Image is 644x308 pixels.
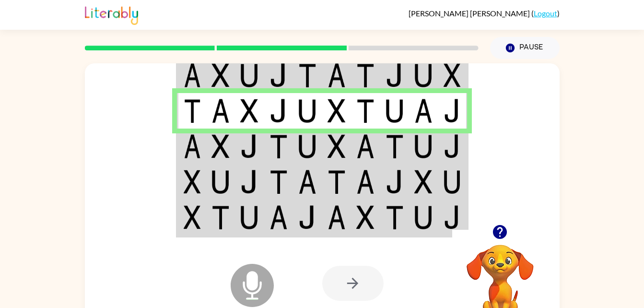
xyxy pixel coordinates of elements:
img: Literably [85,4,138,25]
img: a [414,99,433,123]
img: u [444,170,461,194]
img: j [444,134,461,158]
img: t [386,134,404,158]
img: j [298,205,316,229]
img: a [356,134,375,158]
img: t [269,170,288,194]
img: x [444,63,461,87]
img: j [240,134,258,158]
img: x [414,170,433,194]
img: x [328,134,346,158]
img: a [298,170,316,194]
img: a [356,170,375,194]
img: u [240,63,258,87]
img: u [414,63,433,87]
img: t [386,205,404,229]
img: u [386,99,404,123]
img: x [211,63,230,87]
button: Pause [490,37,560,59]
img: t [298,63,316,87]
img: t [269,134,288,158]
img: j [444,99,461,123]
img: x [211,134,230,158]
img: a [269,205,288,229]
img: u [298,99,316,123]
img: x [356,205,375,229]
div: ( ) [409,9,560,18]
span: [PERSON_NAME] [PERSON_NAME] [409,9,531,18]
img: j [444,205,461,229]
img: u [414,205,433,229]
img: a [184,134,201,158]
a: Logout [534,9,557,18]
img: u [414,134,433,158]
img: u [298,134,316,158]
img: a [184,63,201,87]
img: x [184,205,201,229]
img: j [386,63,404,87]
img: u [211,170,230,194]
img: t [211,205,230,229]
img: j [269,99,288,123]
img: a [328,63,346,87]
img: t [356,63,375,87]
img: u [240,205,258,229]
img: t [184,99,201,123]
img: x [240,99,258,123]
img: a [328,205,346,229]
img: j [386,170,404,194]
img: j [240,170,258,194]
img: t [356,99,375,123]
img: j [269,63,288,87]
img: t [328,170,346,194]
img: x [184,170,201,194]
img: a [211,99,230,123]
img: x [328,99,346,123]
